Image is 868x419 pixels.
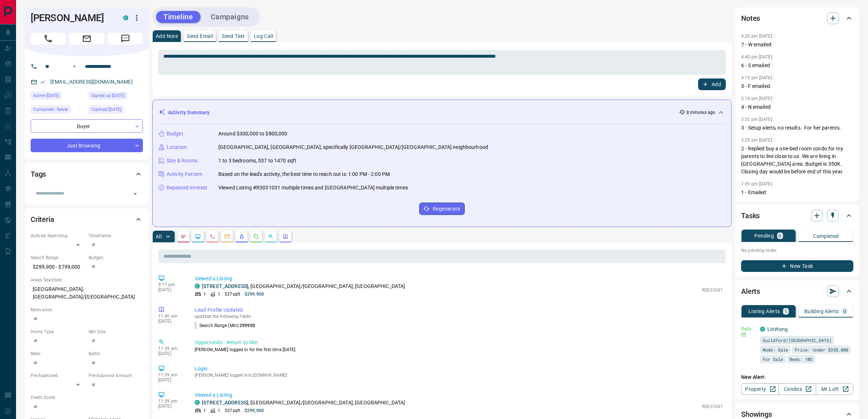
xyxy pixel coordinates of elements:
[741,282,853,300] div: Alerts
[195,339,723,346] p: Opportunity - Return to Site
[167,143,187,151] p: Location
[89,350,143,357] p: Baths:
[218,291,220,297] p: 1
[195,284,200,289] div: condos.ca
[741,124,853,132] p: 3 - Setup alerts, no results. For her parents.
[40,80,45,85] svg: Email Verified
[741,54,772,59] p: 4:40 pm [DATE]
[89,372,143,379] p: Pre-Approval Amount:
[31,165,143,183] div: Tags
[210,234,215,239] svg: Calls
[91,106,121,113] span: Claimed [DATE]
[813,234,839,239] p: Completed
[245,291,264,297] p: $299,900
[224,234,230,239] svg: Emails
[218,130,288,138] p: Around $300,000 to $800,000
[702,287,723,293] p: R3031031
[741,145,853,176] p: 2 - Replied buy a one-bed room condo for my parents to live close to us. We are living in [GEOGRA...
[760,327,765,332] div: condos.ca
[203,291,206,297] p: 1
[108,33,143,45] span: Message
[741,62,853,69] p: 6 - S emailed
[225,407,240,414] p: 537 sqft
[89,92,143,102] div: Thu Jan 30 2025
[283,234,288,239] svg: Agent Actions
[767,326,788,332] a: LinWang
[195,234,201,239] svg: Lead Browsing Activity
[790,355,813,363] span: Beds: 1BD
[33,92,59,99] span: Active [DATE]
[130,189,140,199] button: Open
[31,232,85,239] p: Actively Searching:
[31,214,54,225] h2: Criteria
[158,377,184,383] p: [DATE]
[748,309,780,314] p: Listing Alerts
[31,283,143,303] p: [GEOGRAPHIC_DATA], [GEOGRAPHIC_DATA]/[GEOGRAPHIC_DATA]
[268,234,274,239] svg: Opportunities
[158,282,184,287] p: 9:17 pm
[33,106,68,113] span: Contacted - Never
[816,383,853,395] a: Mr.Loft
[225,291,240,297] p: 537 sqft
[741,260,853,272] button: New Task
[89,105,143,116] div: Thu Jan 30 2025
[253,234,259,239] svg: Requests
[741,210,760,222] h2: Tasks
[195,373,723,378] p: [PERSON_NAME] logged into [DOMAIN_NAME]
[741,181,772,187] p: 1:39 pm [DATE]
[69,33,104,45] span: Email
[218,143,488,151] p: [GEOGRAPHIC_DATA], [GEOGRAPHIC_DATA], specifically [GEOGRAPHIC_DATA]/[GEOGRAPHIC_DATA] neighbourhood
[195,346,723,353] p: [PERSON_NAME] logged in for the first time [DATE]
[741,96,772,101] p: 5:19 pm [DATE]
[218,157,296,165] p: 1 to 3 bedrooms, 537 to 1470 sqft
[741,373,853,381] p: New Alert:
[195,306,723,314] p: Lead Profile Updated
[763,337,832,344] span: Guildford/[GEOGRAPHIC_DATA]
[89,254,143,261] p: Budget:
[741,326,756,332] p: Daily
[156,34,178,39] p: Add Note
[702,403,723,410] p: R3031031
[31,211,143,228] div: Criteria
[804,309,839,314] p: Building Alerts
[254,34,273,39] p: Log Call
[741,383,779,395] a: Property
[741,332,746,337] svg: Email
[31,12,112,24] h1: [PERSON_NAME]
[245,407,264,414] p: $299,900
[158,319,184,324] p: [DATE]
[698,78,726,90] button: Add
[741,9,853,27] div: Notes
[195,275,723,282] p: Viewed a Listing
[686,109,715,116] p: 8 minutes ago
[741,103,853,111] p: 4 - N emailed
[202,400,248,405] a: [STREET_ADDRESS]
[195,391,723,399] p: Viewed a Listing
[239,234,245,239] svg: Listing Alerts
[843,309,846,314] p: 0
[31,277,143,283] p: Areas Searched:
[741,189,853,196] p: 1 - Emailed
[158,399,184,404] p: 11:39 am
[202,283,248,289] a: [STREET_ADDRESS]
[741,117,772,122] p: 3:32 pm [DATE]
[741,34,772,39] p: 4:20 pm [DATE]
[240,323,255,328] span: 299900
[31,33,66,45] span: Call
[187,34,213,39] p: Send Email
[741,12,760,24] h2: Notes
[31,168,46,180] h2: Tags
[218,170,390,178] p: Based on the lead's activity, the best time to reach out is: 1:00 PM - 2:00 PM
[158,372,184,377] p: 11:39 am
[31,328,85,335] p: Home Type:
[158,351,184,356] p: [DATE]
[755,233,774,238] p: Pending
[158,404,184,409] p: [DATE]
[31,261,85,273] p: $299,900 - $799,000
[31,307,143,313] p: Motivation:
[741,245,853,256] p: No pending tasks
[741,75,772,80] p: 4:15 pm [DATE]
[218,184,408,192] p: Viewed Listing #R3031031 multiple times and [GEOGRAPHIC_DATA] multiple times
[741,207,853,224] div: Tasks
[31,139,143,152] div: Just Browsing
